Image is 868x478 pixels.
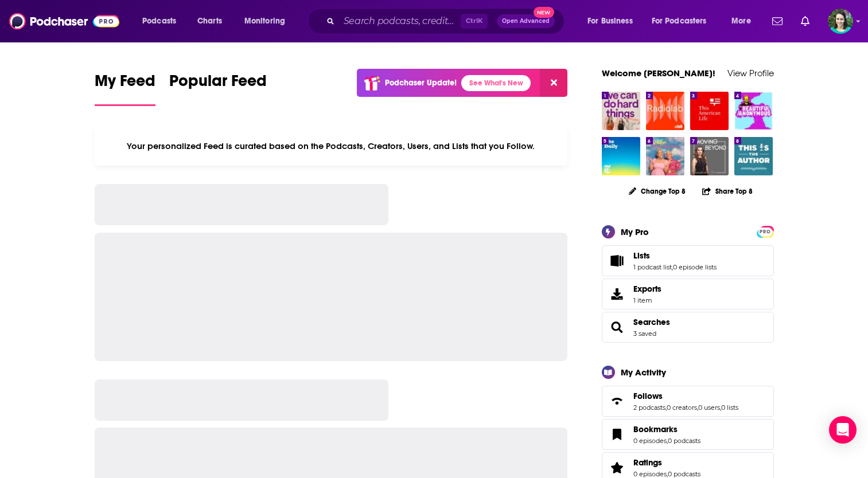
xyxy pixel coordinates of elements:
a: 0 podcasts [668,437,700,445]
a: Charts [190,12,229,30]
a: 2 podcasts [633,403,665,412]
span: Bookmarks [633,424,678,434]
span: Searches [602,312,774,343]
a: Ratings [633,457,700,468]
a: 3 saved [633,330,656,338]
img: This American Life [690,92,729,130]
a: Follows [633,391,738,401]
img: Moving Beyond [690,137,729,175]
span: Lists [633,250,650,261]
img: This Is the Author [734,137,773,175]
span: For Podcasters [652,13,707,29]
div: Open Intercom Messenger [829,416,857,444]
div: Your personalized Feed is curated based on the Podcasts, Creators, Users, and Lists that you Follow. [95,127,568,166]
a: Searches [606,319,629,335]
p: Podchaser Update! [385,78,457,88]
span: Ratings [633,457,662,468]
span: Lists [602,245,774,276]
a: 0 episode lists [673,263,717,271]
img: The Daily [602,137,640,175]
a: See What's New [461,75,531,91]
span: Charts [197,13,222,29]
button: Change Top 8 [622,184,693,198]
button: open menu [236,12,300,30]
a: 0 episodes [633,437,667,445]
button: open menu [723,12,765,30]
span: Follows [602,386,774,417]
a: Lists [633,250,717,261]
span: For Business [587,13,633,29]
span: , [665,403,667,412]
span: My Feed [95,71,155,97]
input: Search podcasts, credits, & more... [339,12,461,30]
button: open menu [579,12,647,30]
a: Ratings [606,460,629,476]
a: 0 users [698,403,720,412]
a: Follows [606,393,629,409]
span: More [731,13,751,29]
img: Busy Philipps is Doing Her Best [646,137,684,175]
span: Podcasts [142,13,176,29]
a: Bookmarks [633,424,700,434]
span: Popular Feed [169,71,267,97]
a: Bookmarks [606,426,629,442]
span: , [667,437,668,445]
span: Bookmarks [602,419,774,450]
button: Share Top 8 [702,180,753,202]
a: View Profile [727,68,774,79]
span: Open Advanced [502,18,550,24]
span: 1 item [633,296,661,304]
span: , [697,403,698,412]
span: , [672,263,673,271]
a: Popular Feed [169,71,267,106]
button: Show profile menu [828,9,853,34]
a: Exports [602,279,774,309]
img: We Can Do Hard Things [602,92,640,130]
span: Exports [606,286,629,302]
div: My Pro [621,226,649,237]
a: 1 podcast list [633,263,672,271]
span: , [667,470,668,478]
span: PRO [758,228,772,236]
a: My Feed [95,71,155,106]
span: New [534,7,554,18]
a: Show notifications dropdown [796,11,814,31]
a: Welcome [PERSON_NAME]! [602,68,715,79]
img: User Profile [828,9,853,34]
div: Search podcasts, credits, & more... [318,8,575,34]
span: Exports [633,284,661,294]
span: Follows [633,391,663,401]
button: Open AdvancedNew [497,14,555,28]
a: 0 episodes [633,470,667,478]
img: Podchaser - Follow, Share and Rate Podcasts [9,10,119,32]
span: Logged in as tdjangi [828,9,853,34]
span: Ctrl K [461,14,488,29]
a: 0 creators [667,403,697,412]
a: PRO [758,226,772,235]
button: open menu [134,12,191,30]
span: , [720,403,721,412]
a: 0 podcasts [668,470,700,478]
a: Searches [633,317,670,327]
a: Lists [606,253,629,269]
img: Beautiful Stories From Anonymous People [734,92,773,130]
button: open menu [644,12,723,30]
div: My Activity [621,367,666,378]
span: Monitoring [244,13,285,29]
img: Radiolab [646,92,684,130]
a: 0 lists [721,403,738,412]
a: Show notifications dropdown [768,11,787,31]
